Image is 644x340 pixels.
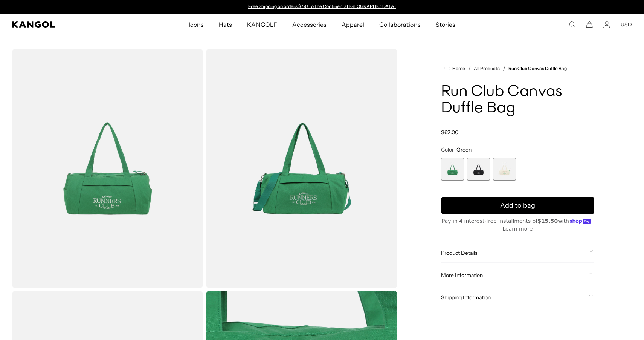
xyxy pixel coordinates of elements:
[467,158,490,181] div: 2 of 3
[428,14,463,35] a: Stories
[219,14,232,35] span: Hats
[441,158,464,181] label: Green
[474,66,500,71] a: All Products
[569,21,575,28] summary: Search here
[441,197,594,214] button: Add to bag
[441,146,454,153] span: Color
[441,250,585,256] span: Product Details
[206,49,397,288] img: color-green
[441,84,594,117] h1: Run Club Canvas Duffle Bag
[493,158,516,181] div: 3 of 3
[441,64,594,73] nav: breadcrumbs
[456,146,472,153] span: Green
[508,66,567,71] a: Run Club Canvas Duffle Bag
[244,4,400,10] div: 1 of 2
[244,4,400,10] div: Announcement
[372,14,428,35] a: Collaborations
[285,14,334,35] a: Accessories
[500,64,505,73] li: /
[181,14,211,35] a: Icons
[12,49,203,288] img: color-green
[493,158,516,181] label: Ivory
[244,4,400,10] slideshow-component: Announcement bar
[211,14,240,35] a: Hats
[500,201,535,211] span: Add to bag
[12,21,125,28] a: Kangol
[189,14,204,35] span: Icons
[436,14,455,35] span: Stories
[621,21,632,28] button: USD
[379,14,420,35] span: Collaborations
[292,14,327,35] span: Accessories
[441,294,585,301] span: Shipping Information
[451,66,465,71] span: Home
[334,14,372,35] a: Apparel
[444,65,465,72] a: Home
[465,64,471,73] li: /
[240,14,284,35] a: KANGOLF
[467,158,490,181] label: Black
[247,14,277,35] span: KANGOLF
[342,14,364,35] span: Apparel
[586,21,593,28] button: Cart
[603,21,610,28] a: Account
[248,3,396,9] a: Free Shipping on orders $79+ to the Continental [GEOGRAPHIC_DATA]
[441,272,585,279] span: More Information
[441,129,458,136] span: $62.00
[441,158,464,181] div: 1 of 3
